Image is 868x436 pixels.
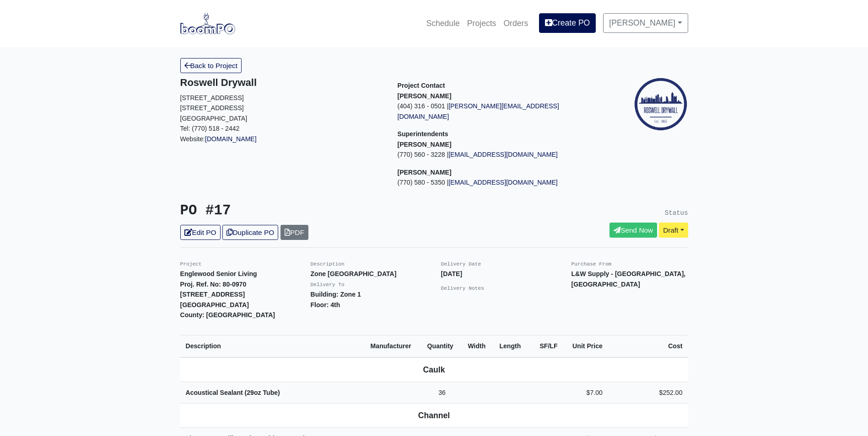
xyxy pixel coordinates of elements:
td: $7.00 [563,382,608,404]
strong: Proj. Ref. No: 80-0970 [180,281,247,288]
th: Manufacturer [365,335,422,357]
td: $252.00 [608,382,688,404]
small: Delivery Date [441,261,481,267]
td: 36 [422,382,463,404]
strong: County: [GEOGRAPHIC_DATA] [180,311,275,319]
strong: Zone [GEOGRAPHIC_DATA] [311,270,397,277]
a: Back to Project [180,58,242,73]
th: Width [462,335,494,357]
th: Unit Price [563,335,608,357]
b: Caulk [423,365,445,374]
img: boomPO [180,13,235,34]
small: Description [311,261,345,267]
strong: Floor: 4th [311,301,340,308]
th: Description [180,335,365,357]
a: [EMAIL_ADDRESS][DOMAIN_NAME] [448,151,558,158]
a: Create PO [539,13,596,32]
strong: Englewood Senior Living [180,270,257,277]
strong: [PERSON_NAME] [398,169,452,176]
a: Duplicate PO [222,225,278,240]
a: [EMAIL_ADDRESS][DOMAIN_NAME] [448,179,558,186]
a: Send Now [609,223,657,238]
p: (770) 560 - 3228 | [398,149,601,160]
small: Delivery To [311,282,345,287]
small: Project [180,261,202,267]
strong: [DATE] [441,270,463,277]
p: [STREET_ADDRESS] [180,103,384,113]
span: Superintendents [398,130,448,138]
p: L&W Supply - [GEOGRAPHIC_DATA], [GEOGRAPHIC_DATA] [571,269,688,289]
a: Projects [464,13,500,33]
p: [STREET_ADDRESS] [180,93,384,103]
p: Tel: (770) 518 - 2442 [180,123,384,134]
a: Draft [659,223,688,238]
a: [PERSON_NAME] [603,13,688,32]
a: Edit PO [180,225,221,240]
strong: Building: Zone 1 [311,291,361,298]
a: PDF [280,225,308,240]
small: Delivery Notes [441,286,485,291]
div: Website: [180,77,384,144]
strong: [GEOGRAPHIC_DATA] [180,301,249,308]
strong: [STREET_ADDRESS] [180,291,245,298]
h3: PO #17 [180,202,427,219]
th: Quantity [422,335,463,357]
th: SF/LF [529,335,563,357]
strong: Acoustical Sealant (29oz Tube) [186,389,280,396]
p: [GEOGRAPHIC_DATA] [180,113,384,124]
th: Length [494,335,529,357]
a: Orders [500,13,532,33]
b: Channel [418,411,450,420]
a: [PERSON_NAME][EMAIL_ADDRESS][DOMAIN_NAME] [398,102,559,120]
small: Status [665,209,688,217]
a: [DOMAIN_NAME] [205,135,257,143]
p: (770) 580 - 5350 | [398,177,601,188]
th: Cost [608,335,688,357]
strong: [PERSON_NAME] [398,92,452,100]
p: (404) 316 - 0501 | [398,101,601,122]
strong: [PERSON_NAME] [398,141,452,148]
h5: Roswell Drywall [180,77,384,89]
a: Schedule [422,13,463,33]
small: Purchase From [571,261,612,267]
span: Project Contact [398,82,445,89]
